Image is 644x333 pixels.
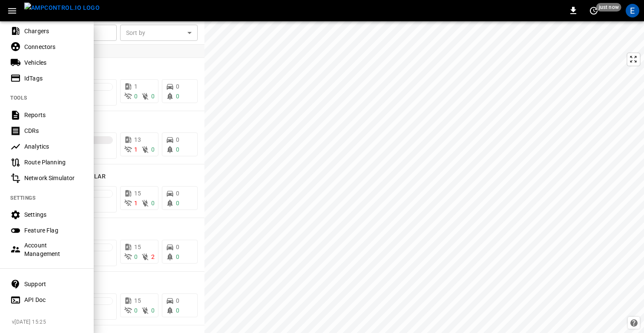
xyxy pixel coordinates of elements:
[12,318,87,327] span: v [DATE] 15:25
[24,74,83,83] div: IdTags
[596,3,621,11] span: just now
[24,27,83,35] div: Chargers
[24,126,83,135] div: CDRs
[24,3,100,13] img: ampcontrol.io logo
[24,210,83,219] div: Settings
[24,43,83,51] div: Connectors
[24,111,83,119] div: Reports
[24,158,83,166] div: Route Planning
[24,296,83,304] div: API Doc
[24,174,83,182] div: Network Simulator
[24,58,83,67] div: Vehicles
[24,142,83,151] div: Analytics
[24,226,83,235] div: Feature Flag
[24,280,83,288] div: Support
[626,4,639,17] div: profile-icon
[587,4,601,17] button: set refresh interval
[24,241,83,258] div: Account Management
